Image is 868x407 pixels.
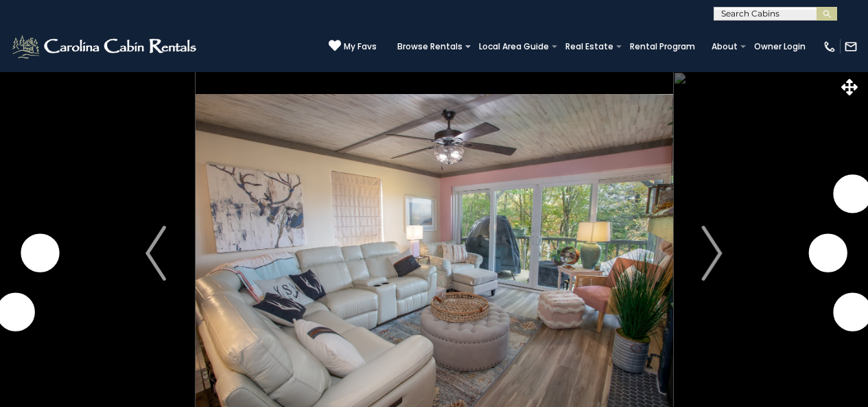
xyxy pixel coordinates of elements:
a: Browse Rentals [390,37,469,56]
a: Local Area Guide [472,37,556,56]
a: My Favs [329,39,377,54]
img: mail-regular-white.png [844,40,858,54]
img: arrow [702,226,723,281]
a: Owner Login [747,37,812,56]
img: arrow [145,226,166,281]
span: My Favs [344,40,377,53]
a: About [705,37,744,56]
img: White-1-2.png [10,33,200,60]
a: Real Estate [559,37,620,56]
img: phone-regular-white.png [823,40,836,54]
a: Rental Program [623,37,702,56]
